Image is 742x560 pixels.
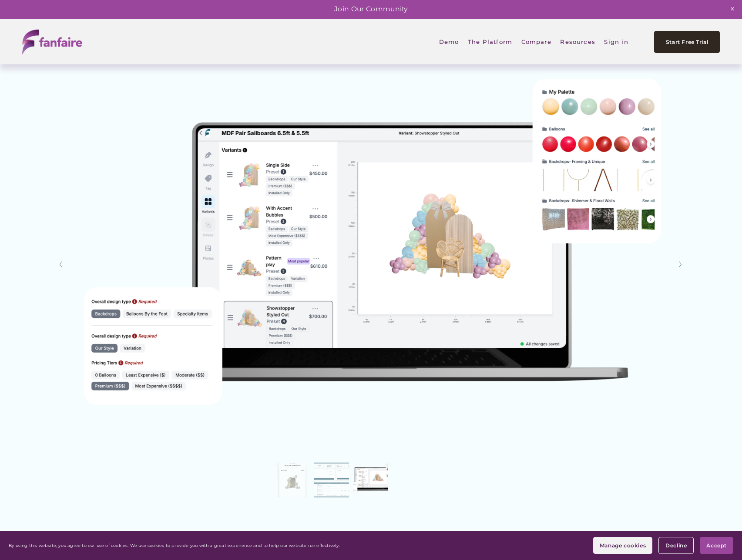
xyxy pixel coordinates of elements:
[55,257,67,271] button: Previous Slide
[560,33,595,51] span: Resources
[658,537,694,554] button: Decline
[700,537,733,554] button: Accept
[468,32,512,52] a: folder dropdown
[22,30,82,54] img: fanfaire
[665,542,687,549] span: Decline
[654,31,719,53] a: Start Free Trial
[593,537,652,554] button: Manage cookies
[600,542,646,549] span: Manage cookies
[468,33,512,51] span: The Platform
[675,257,687,271] button: Next Slide
[521,32,551,52] a: Compare
[706,542,727,549] span: Accept
[560,32,595,52] a: folder dropdown
[604,32,628,52] a: Sign in
[9,543,340,548] p: By using this website, you agree to our use of cookies. We use cookies to provide you with a grea...
[72,74,669,455] img: The Design Studio
[439,32,459,52] a: Demo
